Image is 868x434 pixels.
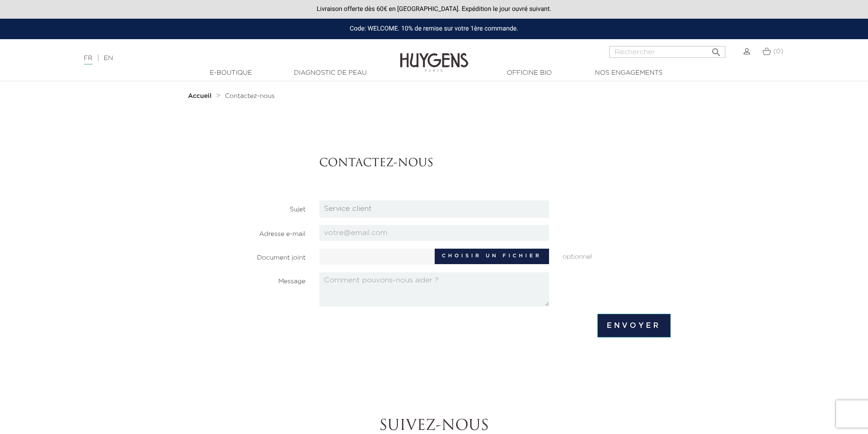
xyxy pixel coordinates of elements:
label: Document joint [191,249,313,263]
button:  [708,43,724,56]
a: Nos engagements [583,68,674,78]
img: Huygens [400,38,468,73]
input: Envoyer [597,314,670,337]
a: Contactez-nous [225,92,275,100]
a: E-Boutique [185,68,277,78]
div: | [79,53,355,64]
label: Adresse e-mail [191,225,313,239]
span: (0) [773,48,783,55]
a: EN [104,55,113,61]
i:  [711,44,722,55]
a: Diagnostic de peau [285,68,376,78]
input: Rechercher [609,46,725,58]
a: Officine Bio [484,68,575,78]
span: Contactez-nous [225,93,275,99]
h3: Contactez-nous [319,157,671,170]
input: votre@email.com [319,225,549,241]
a: FR [84,55,92,65]
strong: Accueil [188,93,212,99]
label: Message [191,272,313,286]
label: Sujet [191,200,313,214]
span: optionnel [556,249,678,262]
a: Accueil [188,92,214,100]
